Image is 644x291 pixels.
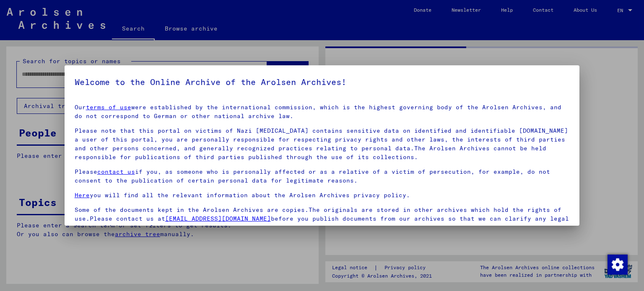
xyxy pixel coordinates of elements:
h5: Welcome to the Online Archive of the Arolsen Archives! [75,75,570,89]
a: [EMAIL_ADDRESS][DOMAIN_NAME] [165,215,271,222]
img: Change consent [608,255,628,275]
p: Please note that this portal on victims of Nazi [MEDICAL_DATA] contains sensitive data on identif... [75,126,570,162]
p: Some of the documents kept in the Arolsen Archives are copies.The originals are stored in other a... [75,206,570,232]
p: Our were established by the international commission, which is the highest governing body of the ... [75,103,570,121]
a: contact us [97,168,135,175]
p: you will find all the relevant information about the Arolsen Archives privacy policy. [75,191,570,200]
p: Please if you, as someone who is personally affected or as a relative of a victim of persecution,... [75,167,570,185]
a: Here [75,191,90,199]
a: terms of use [86,103,131,111]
